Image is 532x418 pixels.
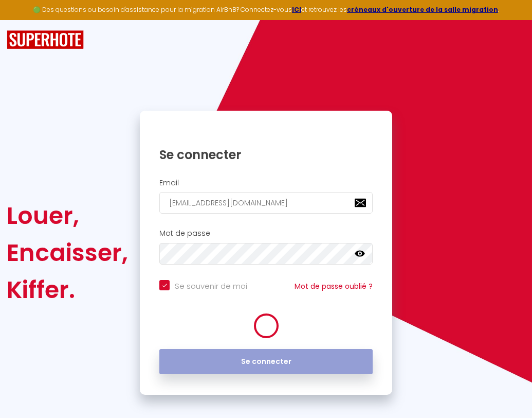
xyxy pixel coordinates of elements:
img: SuperHote logo [7,30,84,49]
div: Louer, [7,197,128,234]
h2: Email [159,179,373,187]
button: Ouvrir le widget de chat LiveChat [8,4,39,35]
a: ICI [292,5,301,14]
a: Mot de passe oublié ? [295,281,373,291]
h1: Se connecter [159,147,373,163]
a: créneaux d'ouverture de la salle migration [347,5,498,14]
div: Encaisser, [7,234,128,271]
button: Se connecter [159,349,373,375]
div: Kiffer. [7,271,128,308]
h2: Mot de passe [159,229,373,238]
input: Ton Email [159,192,373,214]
